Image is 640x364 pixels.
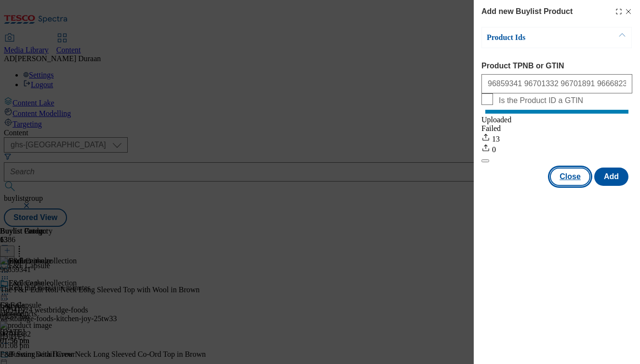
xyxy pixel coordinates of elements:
[481,62,632,70] label: Product TPNB or GTIN
[594,168,628,186] button: Add
[487,33,588,42] p: Product Ids
[481,74,632,93] input: Enter 1 or 20 space separated Product TPNB or GTIN
[481,124,632,133] div: Failed
[481,133,632,143] div: 13
[481,6,573,17] h4: Add new Buylist Product
[499,96,583,105] span: Is the Product ID a GTIN
[481,143,632,154] div: 0
[550,168,590,186] button: Close
[481,116,632,124] div: Uploaded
